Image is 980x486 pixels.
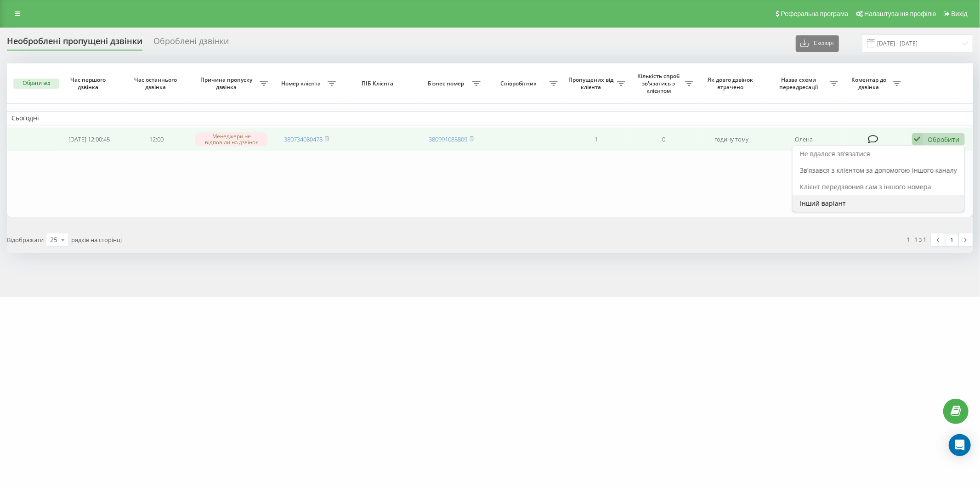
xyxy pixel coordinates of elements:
span: Відображати [7,236,44,244]
span: Причина пропуску дзвінка [195,76,260,90]
div: Обробити [928,135,960,144]
span: Час першого дзвінка [63,76,115,90]
span: Клієнт передзвонив сам з іншого номера [800,182,931,191]
div: Оброблені дзвінки [153,36,229,51]
div: Необроблені пропущені дзвінки [7,36,142,51]
span: Бізнес номер [422,80,472,87]
a: 380734080478 [284,135,323,143]
button: Експорт [796,35,839,52]
span: рядків на сторінці [71,236,122,244]
td: Сьогодні [7,111,973,125]
a: 380991085809 [429,135,467,143]
td: 1 [562,127,630,152]
div: Open Intercom Messenger [949,434,971,456]
span: Назва схеми переадресації [770,76,830,90]
span: Кількість спроб зв'язатись з клієнтом [634,73,685,94]
div: 25 [50,235,57,244]
span: Співробітник [490,80,549,87]
span: Пропущених від клієнта [567,76,617,90]
td: Олена [765,127,843,152]
td: 0 [630,127,697,152]
td: 12:00 [123,127,190,152]
a: 1 [945,233,959,246]
td: [DATE] 12:00:45 [55,127,123,152]
span: Час останнього дзвінка [130,76,183,90]
span: Зв'язався з клієнтом за допомогою іншого каналу [800,166,957,175]
div: 1 - 1 з 1 [907,235,927,244]
button: Обрати всі [13,79,59,89]
td: годину тому [698,127,765,152]
span: Налаштування профілю [864,10,936,17]
span: ПІБ Клієнта [348,80,409,87]
div: Менеджери не відповіли на дзвінок [195,132,268,146]
span: Номер клієнта [277,80,327,87]
span: Вихід [952,10,968,17]
span: Не вдалося зв'язатися [800,149,870,158]
span: Коментар до дзвінка [847,76,893,90]
span: Реферальна програма [781,10,849,17]
span: Інший варіант [800,199,846,208]
span: Як довго дзвінок втрачено [705,76,758,90]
